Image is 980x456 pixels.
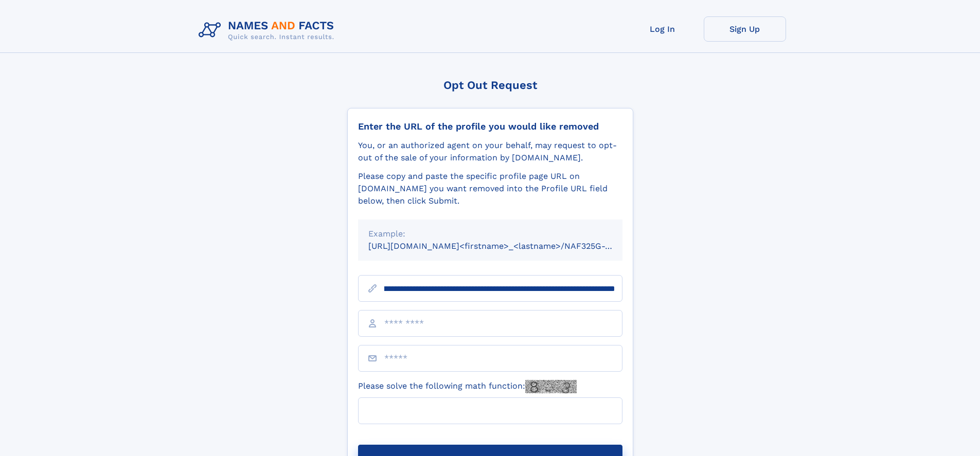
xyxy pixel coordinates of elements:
[358,170,622,207] div: Please copy and paste the specific profile page URL on [DOMAIN_NAME] you want removed into the Pr...
[621,16,704,42] a: Log In
[358,121,622,132] div: Enter the URL of the profile you would like removed
[347,79,633,92] div: Opt Out Request
[358,139,622,164] div: You, or an authorized agent on your behalf, may request to opt-out of the sale of your informatio...
[194,16,343,44] img: Logo Names and Facts
[704,16,786,42] a: Sign Up
[368,241,642,251] small: [URL][DOMAIN_NAME]<firstname>_<lastname>/NAF325G-xxxxxxxx
[358,380,577,393] label: Please solve the following math function:
[368,228,612,240] div: Example:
